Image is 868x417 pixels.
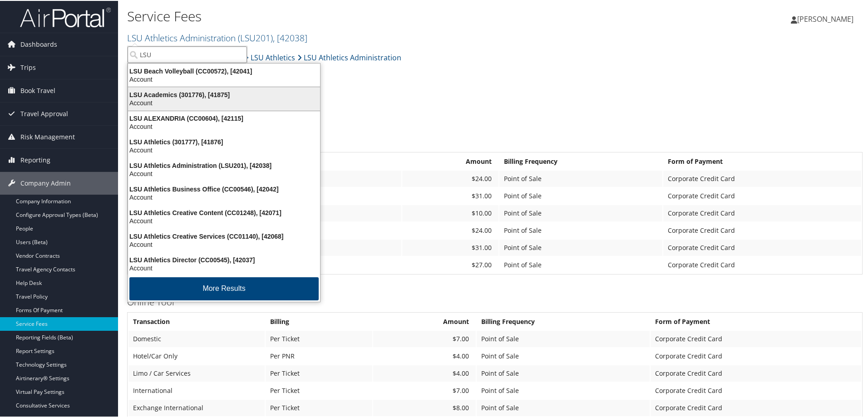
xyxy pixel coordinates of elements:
[266,399,372,415] td: Per Ticket
[499,187,662,203] td: Point of Sale
[266,187,401,203] td: Per Ticket
[123,216,325,224] div: Account
[127,295,863,308] h3: Online Tool
[123,90,325,98] div: LSU Academics (301776), [41875]
[123,240,325,248] div: Account
[123,208,325,216] div: LSU Athletics Creative Content (CC01248), [42071]
[127,6,617,25] h1: Service Fees
[663,221,861,238] td: Corporate Credit Card
[123,255,325,263] div: LSU Athletics Director (CC00545), [42037]
[128,347,265,363] td: Hotel/Car Only
[127,135,863,147] h3: Full Service Agent
[123,192,325,201] div: Account
[20,32,57,55] span: Dashboards
[20,6,111,27] img: airportal-logo.png
[402,239,499,255] td: $31.00
[651,330,861,346] td: Corporate Credit Card
[266,347,372,363] td: Per PNR
[128,45,247,62] input: Search Accounts
[477,313,650,329] th: Billing Frequency
[402,256,499,272] td: $27.00
[663,204,861,221] td: Corporate Credit Card
[663,152,861,169] th: Form of Payment
[123,184,325,192] div: LSU Athletics Business Office (CC00546), [42042]
[477,382,650,398] td: Point of Sale
[123,66,325,74] div: LSU Beach Volleyball (CC00572), [42041]
[266,152,401,169] th: Billing
[266,221,401,238] td: Per PNR
[244,48,295,66] a: LSU Athletics
[128,399,265,415] td: Exchange International
[373,347,476,363] td: $4.00
[20,102,68,124] span: Travel Approval
[123,161,325,169] div: LSU Athletics Administration (LSU201), [42038]
[123,169,325,177] div: Account
[273,31,307,43] span: , [ 42038 ]
[373,364,476,381] td: $4.00
[499,239,662,255] td: Point of Sale
[373,382,476,398] td: $7.00
[402,204,499,221] td: $10.00
[266,239,401,255] td: Per Ticket
[266,170,401,186] td: Per Passenger
[297,48,401,66] a: LSU Athletics Administration
[127,99,863,118] h1: LSU Athletics POS
[477,330,650,346] td: Point of Sale
[266,364,372,381] td: Per Ticket
[477,399,650,415] td: Point of Sale
[663,170,861,186] td: Corporate Credit Card
[20,125,75,147] span: Risk Management
[123,145,325,153] div: Account
[373,399,476,415] td: $8.00
[123,137,325,145] div: LSU Athletics (301777), [41876]
[651,399,861,415] td: Corporate Credit Card
[373,313,476,329] th: Amount
[266,204,401,221] td: Per PNR
[123,98,325,106] div: Account
[266,256,401,272] td: Per Ticket
[663,187,861,203] td: Corporate Credit Card
[402,187,499,203] td: $31.00
[266,330,372,346] td: Per Ticket
[791,5,863,32] a: [PERSON_NAME]
[266,313,372,329] th: Billing
[20,55,36,78] span: Trips
[651,382,861,398] td: Corporate Credit Card
[499,256,662,272] td: Point of Sale
[499,221,662,238] td: Point of Sale
[238,31,273,43] span: ( LSU201 )
[20,171,71,194] span: Company Admin
[651,347,861,363] td: Corporate Credit Card
[477,364,650,381] td: Point of Sale
[402,221,499,238] td: $24.00
[797,13,853,23] span: [PERSON_NAME]
[402,170,499,186] td: $24.00
[266,382,372,398] td: Per Ticket
[402,152,499,169] th: Amount
[499,170,662,186] td: Point of Sale
[123,74,325,83] div: Account
[477,347,650,363] td: Point of Sale
[20,148,50,171] span: Reporting
[663,256,861,272] td: Corporate Credit Card
[663,239,861,255] td: Corporate Credit Card
[123,231,325,240] div: LSU Athletics Creative Services (CC01140), [42068]
[20,78,55,101] span: Book Travel
[123,263,325,271] div: Account
[123,122,325,130] div: Account
[123,113,325,122] div: LSU ALEXANDRIA (CC00604), [42115]
[373,330,476,346] td: $7.00
[499,204,662,221] td: Point of Sale
[128,330,265,346] td: Domestic
[128,364,265,381] td: Limo / Car Services
[499,152,662,169] th: Billing Frequency
[128,382,265,398] td: International
[129,276,319,299] button: More Results
[651,364,861,381] td: Corporate Credit Card
[651,313,861,329] th: Form of Payment
[127,31,307,43] a: LSU Athletics Administration
[128,313,265,329] th: Transaction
